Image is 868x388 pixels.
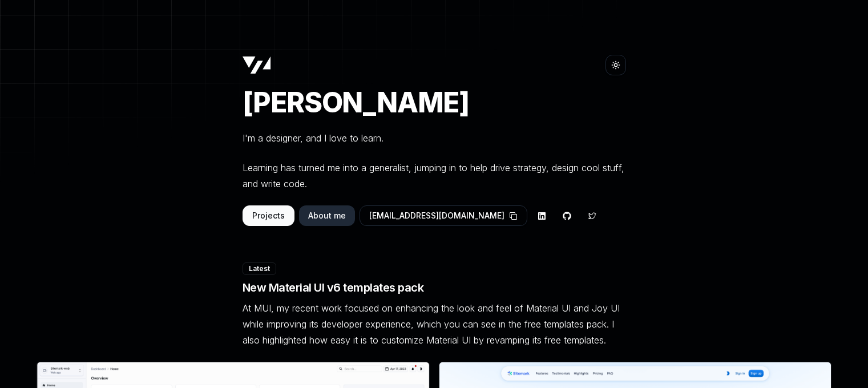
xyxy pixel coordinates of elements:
[243,300,626,348] p: At MUI, my recent work focused on enhancing the look and feel of Material UI and Joy UI while imp...
[243,262,276,275] div: Latest
[243,280,626,296] h4: New Material UI v6 templates pack
[243,160,626,192] p: Learning has turned me into a generalist, jumping in to help drive strategy, design cool stuff, a...
[360,205,527,226] button: [EMAIL_ADDRESS][DOMAIN_NAME]
[243,89,626,116] h1: [PERSON_NAME]
[243,205,294,226] button: Projects
[299,205,355,226] button: About me
[243,130,626,146] p: I'm a designer, and I love to learn.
